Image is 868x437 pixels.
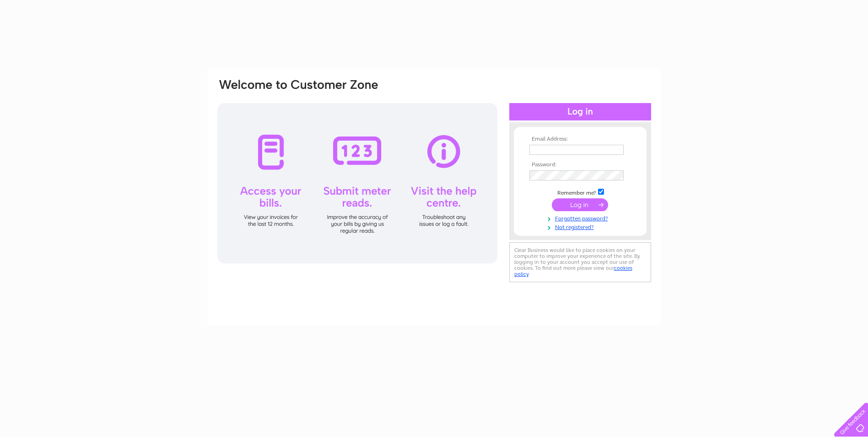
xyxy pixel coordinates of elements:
[529,213,633,222] a: Forgotten password?
[514,265,632,277] a: cookies policy
[529,222,633,231] a: Not registered?
[527,187,633,197] td: Remember me?
[527,162,633,168] th: Password:
[552,198,608,211] input: Submit
[509,242,651,282] div: Clear Business would like to place cookies on your computer to improve your experience of the sit...
[527,136,633,142] th: Email Address:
